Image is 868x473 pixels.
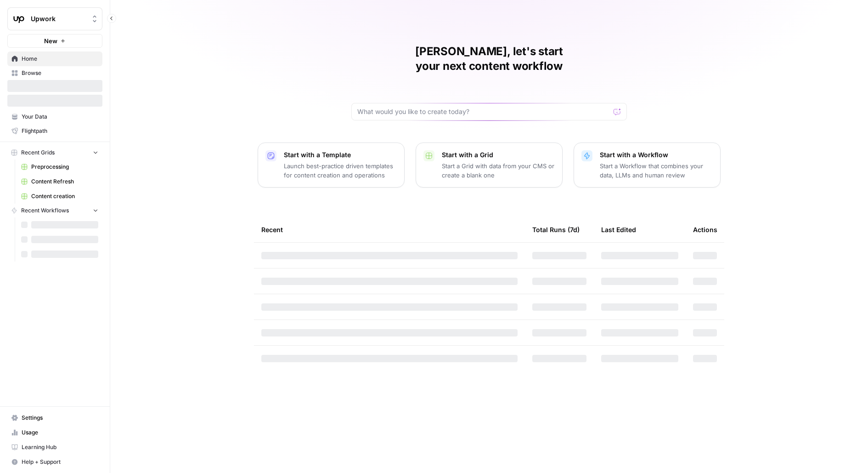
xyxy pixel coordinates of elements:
button: Recent Grids [7,146,102,160]
a: Usage [7,425,102,440]
p: Start a Grid with data from your CMS or create a blank one [442,161,555,180]
div: Actions [693,217,717,242]
a: Learning Hub [7,440,102,455]
p: Start with a Grid [442,150,555,160]
span: Upwork [31,14,86,23]
input: What would you like to create today? [357,107,610,116]
button: Workspace: Upwork [7,7,102,30]
span: Settings [22,414,98,422]
span: Flightpath [22,127,98,135]
span: Recent Workflows [21,206,69,215]
span: Browse [22,69,98,77]
button: New [7,34,102,48]
span: Content Refresh [31,177,98,186]
div: Total Runs (7d) [532,217,580,242]
a: Browse [7,66,102,80]
p: Start with a Workflow [600,150,713,160]
p: Start a Workflow that combines your data, LLMs and human review [600,161,713,180]
img: Upwork Logo [11,11,27,27]
a: Home [7,51,102,66]
a: Content Refresh [17,174,102,189]
span: Usage [22,428,98,437]
span: New [44,36,57,46]
button: Recent Workflows [7,204,102,217]
a: Preprocessing [17,160,102,174]
button: Start with a WorkflowStart a Workflow that combines your data, LLMs and human review [574,142,721,188]
span: Preprocessing [31,163,98,171]
button: Start with a TemplateLaunch best-practice driven templates for content creation and operations [258,142,405,188]
button: Start with a GridStart a Grid with data from your CMS or create a blank one [416,142,563,188]
a: Content creation [17,189,102,204]
p: Launch best-practice driven templates for content creation and operations [284,161,397,180]
span: Home [22,55,98,63]
span: Help + Support [22,458,98,466]
span: Content creation [31,192,98,200]
div: Last Edited [601,217,636,242]
h1: [PERSON_NAME], let's start your next content workflow [351,44,627,74]
p: Start with a Template [284,150,397,160]
span: Learning Hub [22,443,98,451]
button: Help + Support [7,455,102,469]
span: Your Data [22,113,98,121]
span: Recent Grids [21,148,55,157]
a: Flightpath [7,124,102,138]
div: Recent [261,217,518,242]
a: Settings [7,410,102,425]
a: Your Data [7,109,102,124]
